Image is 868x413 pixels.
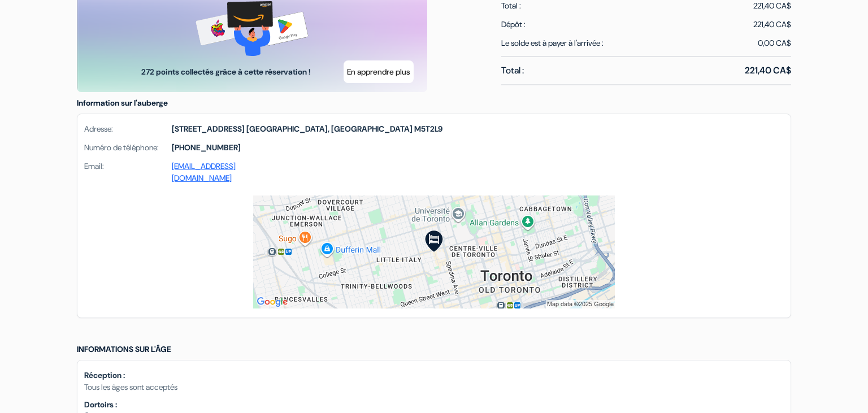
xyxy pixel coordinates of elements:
[414,124,442,134] span: M5T2L9
[172,142,241,154] strong: [PHONE_NUMBER]
[758,37,791,49] span: 0,00 CA$
[246,124,329,134] span: [GEOGRAPHIC_DATA],
[745,64,791,77] span: 221,40 CA$
[84,381,784,393] p: Tous les âges sont acceptés
[77,344,171,354] span: Informations sur l'âge
[172,124,245,134] span: [STREET_ADDRESS]
[753,19,791,31] div: 221,40 CA$
[196,1,309,56] img: gift-card-banner.png
[84,142,172,154] span: Numéro de téléphone:
[138,66,313,78] span: 272 points collectés grâce à cette réservation !
[84,123,172,135] span: Adresse:
[501,64,524,77] span: Total :
[253,195,615,308] img: staticmap
[84,399,117,410] b: Dortoirs :
[331,124,413,134] span: [GEOGRAPHIC_DATA]
[84,160,172,184] span: Email:
[344,60,414,83] button: En apprendre plus
[172,161,236,183] a: [EMAIL_ADDRESS][DOMAIN_NAME]
[84,370,125,380] b: Réception :
[77,98,168,108] span: Information sur l'auberge
[501,37,604,49] span: Le solde est à payer à l'arrivée :
[501,19,526,31] span: Dépôt :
